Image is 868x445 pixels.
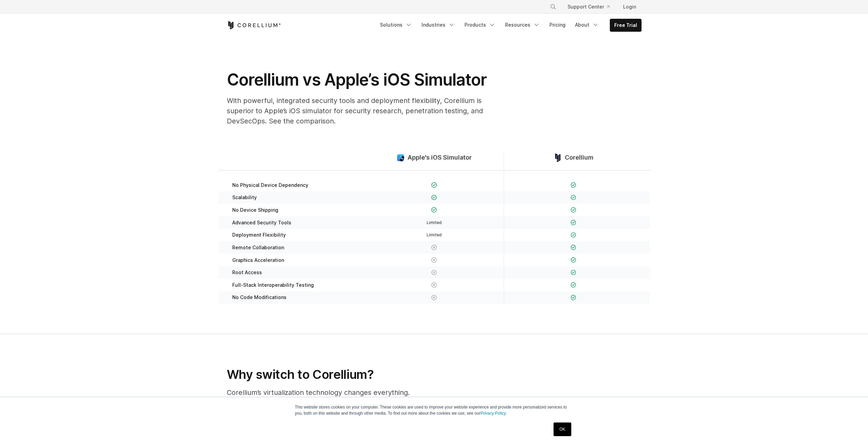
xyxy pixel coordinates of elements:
[431,207,437,213] img: Checkmark
[571,295,576,300] img: Checkmark
[376,19,416,31] a: Solutions
[232,257,284,263] span: Graphics Acceleration
[227,387,499,398] p: Corellium’s virtualization technology changes everything.
[431,182,437,188] img: Checkmark
[427,220,442,225] span: Limited
[542,1,642,13] div: Navigation Menu
[232,182,308,188] span: No Physical Device Dependency
[571,232,576,238] img: Checkmark
[562,1,615,13] a: Support Center
[547,1,559,13] button: Search
[431,195,437,201] img: Checkmark
[571,270,576,276] img: Checkmark
[295,404,573,416] p: This website stores cookies on your computer. These cookies are used to improve your website expe...
[501,19,544,31] a: Resources
[545,19,570,31] a: Pricing
[565,154,593,162] span: Corellium
[431,282,437,288] img: X
[232,282,314,288] span: Full-Stack Interoperability Testing
[408,154,472,162] span: Apple's iOS Simulator
[571,282,576,288] img: Checkmark
[431,295,437,300] img: X
[618,1,642,13] a: Login
[227,367,499,382] h2: Why switch to Corellium?
[417,19,459,31] a: Industries
[427,232,442,237] span: Limited
[232,194,257,201] span: Scalability
[571,182,576,188] img: Checkmark
[232,220,291,226] span: Advanced Security Tools
[396,153,405,162] img: compare_ios-simulator--large
[431,270,437,276] img: X
[431,244,437,250] img: X
[481,411,507,416] a: Privacy Policy.
[610,19,641,31] a: Free Trial
[571,257,576,263] img: Checkmark
[460,19,500,31] a: Products
[571,19,603,31] a: About
[227,95,500,126] p: With powerful, integrated security tools and deployment flexibility, Corellium is superior to App...
[232,207,278,213] span: No Device Shipping
[571,220,576,225] img: Checkmark
[554,422,571,436] a: OK
[232,269,262,276] span: Root Access
[227,21,281,29] a: Corellium Home
[571,207,576,213] img: Checkmark
[227,70,500,90] h1: Corellium vs Apple’s iOS Simulator
[232,244,284,251] span: Remote Collaboration
[431,257,437,263] img: X
[571,244,576,250] img: Checkmark
[571,195,576,201] img: Checkmark
[232,232,286,238] span: Deployment Flexibility
[376,19,642,32] div: Navigation Menu
[232,294,286,300] span: No Code Modifications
